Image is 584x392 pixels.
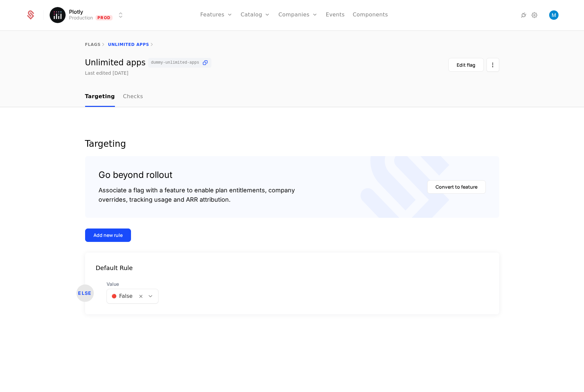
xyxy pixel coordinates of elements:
[457,62,475,68] div: Edit flag
[95,15,113,20] span: Prod
[50,7,66,23] img: Plotly
[85,70,129,76] div: Last edited [DATE]
[123,87,143,107] a: Checks
[427,180,486,194] button: Convert to feature
[85,263,499,273] div: Default Rule
[93,232,123,239] div: Add new rule
[85,87,115,107] a: Targeting
[448,58,484,72] button: Edit flag
[85,87,499,107] nav: Main
[85,139,499,148] div: Targeting
[69,9,83,14] span: Plotly
[85,58,212,68] div: Unlimited apps
[151,61,199,65] span: dummy-unlimited-apps
[85,228,131,242] button: Add new rule
[85,87,143,107] ul: Choose Sub Page
[85,42,101,47] a: flags
[76,284,94,302] div: ELSE
[69,14,93,21] div: Production
[52,8,125,22] button: Select environment
[530,11,538,19] a: Settings
[99,186,295,204] div: Associate a flag with a feature to enable plan entitlements, company overrides, tracking usage an...
[99,170,295,180] div: Go beyond rollout
[486,58,499,72] button: Select action
[549,10,559,20] button: Open user button
[549,10,559,20] img: Matthew Brown
[520,11,528,19] a: Integrations
[107,281,158,287] span: Value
